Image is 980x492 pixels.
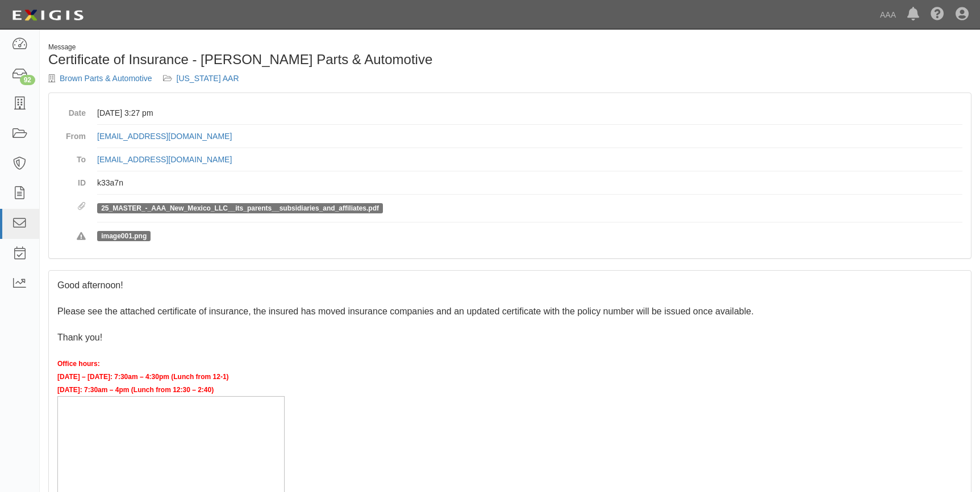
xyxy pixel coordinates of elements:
span: image001.png [97,231,151,241]
a: [EMAIL_ADDRESS][DOMAIN_NAME] [97,132,232,141]
dt: Date [57,102,86,119]
a: Brown Parts & Automotive [60,74,152,83]
i: Help Center - Complianz [931,8,944,22]
p: Thank you! [57,331,962,344]
a: AAA [874,3,902,26]
dt: ID [57,171,86,188]
i: Attachments [78,203,86,211]
dd: [DATE] 3:27 pm [97,102,962,125]
p: Good afternoon! [57,279,962,292]
p: Please see the attached certificate of insurance, the insured has moved insurance companies and a... [57,305,962,318]
a: 25_MASTER_-_AAA_New_Mexico_LLC__its_parents__subsidiaries_and_affiliates.pdf [101,204,379,212]
img: logo-5460c22ac91f19d4615b14bd174203de0afe785f0fc80cf4dbbc73dc1793850b.png [9,5,87,26]
i: Rejected attachments. These file types are not supported. [77,233,86,241]
span: [DATE] – [DATE]: 7:30am – 4:30pm (Lunch from 12-1) [57,373,229,381]
dd: k33a7n [97,171,962,195]
dt: To [57,148,86,165]
span: Office hours: [57,360,100,368]
span: [DATE]: 7:30am – 4pm (Lunch from 12:30 – 2:40) [57,386,214,394]
a: [EMAIL_ADDRESS][DOMAIN_NAME] [97,155,232,164]
div: Message [48,43,502,52]
a: [US_STATE] AAR [177,74,239,83]
dt: From [57,125,86,142]
div: 92 [20,75,35,85]
h1: Certificate of Insurance - [PERSON_NAME] Parts & Automotive [48,52,502,67]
